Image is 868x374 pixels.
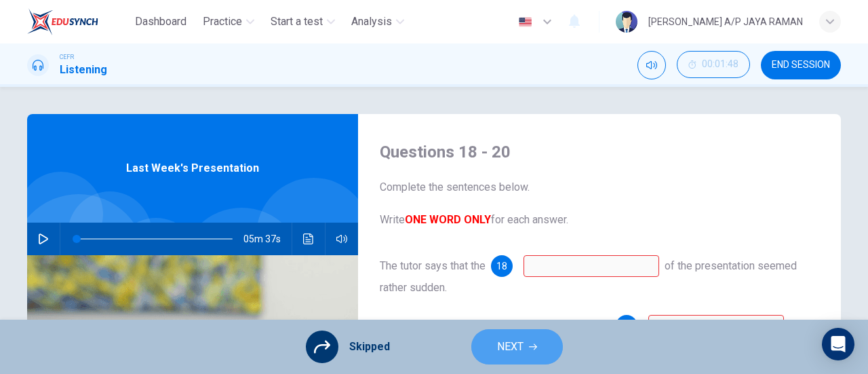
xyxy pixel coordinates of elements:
[761,51,841,79] button: END SESSION
[60,62,107,78] h1: Listening
[471,329,563,364] button: NEXT
[265,10,340,34] button: Start a test
[637,51,666,79] div: Mute
[380,141,819,163] h4: Questions 18 - 20
[616,11,637,33] img: Profile picture
[380,259,486,272] span: The tutor says that the
[497,337,524,356] span: NEXT
[496,261,507,271] span: 18
[298,223,319,255] button: Click to see the audio transcription
[203,14,242,30] span: Practice
[243,223,292,255] span: 05m 37s
[677,51,750,79] div: Hide
[135,14,186,30] span: Dashboard
[197,10,260,34] button: Practice
[380,319,610,332] span: The tutor praises the students' discussion of the
[351,14,392,30] span: Analysis
[126,160,259,176] span: Last Week's Presentation
[349,339,390,355] span: Skipped
[702,59,738,70] span: 00:01:48
[822,328,854,360] div: Open Intercom Messenger
[517,17,534,27] img: en
[27,8,130,35] a: EduSynch logo
[346,10,410,34] button: Analysis
[271,14,323,30] span: Start a test
[772,60,830,71] span: END SESSION
[27,8,98,35] img: EduSynch logo
[130,10,192,34] button: Dashboard
[380,179,819,228] span: Complete the sentences below. Write for each answer.
[677,51,750,78] button: 00:01:48
[648,14,803,30] div: [PERSON_NAME] A/P JAYA RAMAN
[60,52,74,62] span: CEFR
[405,213,491,226] b: ONE WORD ONLY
